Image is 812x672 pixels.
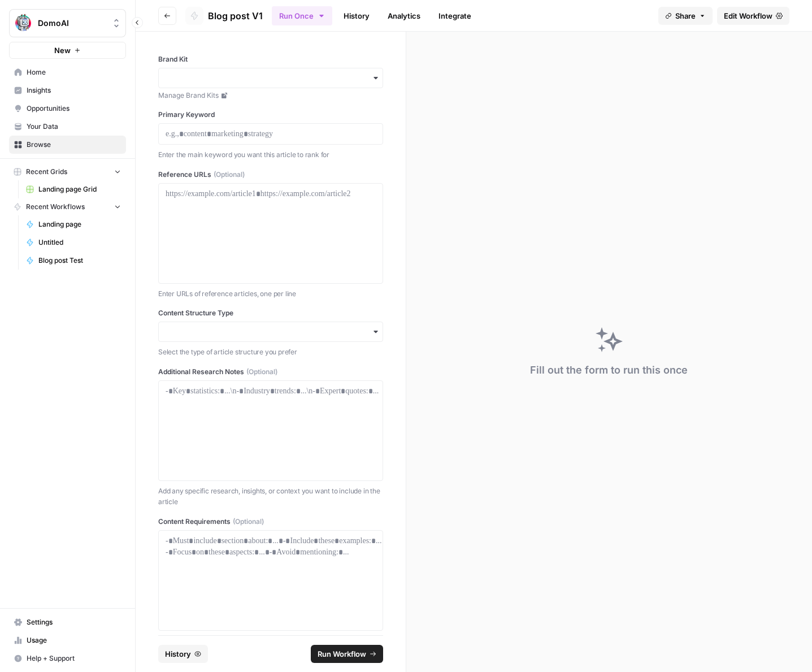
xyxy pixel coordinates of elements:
span: (Optional) [246,367,277,377]
span: Blog post Test [38,255,121,266]
label: Content Structure Type [158,308,383,318]
button: Recent Workflows [9,198,126,215]
p: Add any specific research, insights, or context you want to include in the article [158,485,383,508]
span: Home [27,67,121,77]
label: Brand Kit [158,54,383,64]
span: Run Workflow [318,648,366,660]
span: (Optional) [214,170,245,180]
span: Browse [27,140,121,150]
a: History [337,7,376,25]
a: Manage Brand Kits [158,90,383,101]
a: Your Data [9,118,126,136]
span: Your Data [27,122,121,132]
button: Recent Grids [9,163,126,180]
p: Select the type of article structure you prefer [158,346,383,358]
button: Run Workflow [311,645,383,663]
button: Help + Support [9,649,126,667]
label: Reference URLs [158,170,383,180]
p: Enter the main keyword you want this article to rank for [158,149,383,161]
span: Blog post V1 [208,9,263,23]
a: Blog post Test [21,252,126,270]
span: History [165,648,191,660]
span: Recent Workflows [26,202,85,212]
button: History [158,645,208,663]
span: Landing page [38,219,121,229]
a: Insights [9,81,126,99]
a: Usage [9,631,126,649]
a: Home [9,63,126,81]
span: New [54,45,71,56]
button: Run Once [272,6,332,25]
button: Share [658,7,713,25]
a: Browse [9,136,126,154]
span: Landing page Grid [38,184,121,194]
img: DomoAI Logo [13,13,33,33]
span: Recent Grids [26,167,67,177]
a: Blog post V1 [185,7,263,25]
span: Share [675,10,696,21]
label: Content Requirements [158,517,383,527]
div: Fill out the form to run this once [530,362,688,378]
a: Settings [9,613,126,631]
span: Untitled [38,237,121,248]
span: Opportunities [27,103,121,114]
button: Workspace: DomoAI [9,9,126,37]
span: (Optional) [233,517,264,527]
span: Edit Workflow [724,10,772,21]
span: DomoAI [38,18,106,29]
span: Insights [27,85,121,96]
a: Integrate [432,7,478,25]
a: Landing page [21,215,126,233]
p: Enter URLs of reference articles, one per line [158,288,383,300]
a: Opportunities [9,99,126,118]
button: New [9,42,126,59]
label: Additional Research Notes [158,367,383,377]
span: Settings [27,617,121,627]
a: Landing page Grid [21,180,126,198]
span: Usage [27,635,121,645]
span: Help + Support [27,653,121,664]
a: Edit Workflow [717,7,789,25]
a: Untitled [21,233,126,252]
a: Analytics [381,7,427,25]
label: Primary Keyword [158,110,383,120]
